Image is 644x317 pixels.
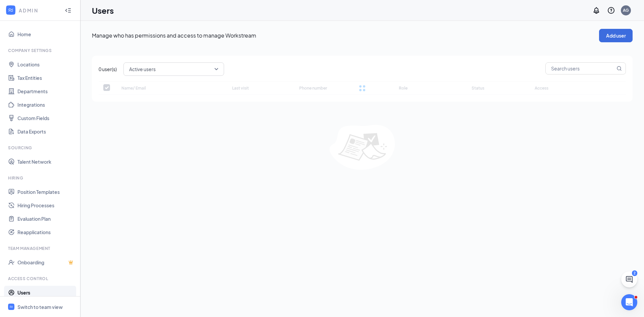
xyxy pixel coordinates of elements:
[623,7,629,13] div: AG
[607,6,615,14] svg: QuestionInfo
[17,98,75,111] a: Integrations
[621,294,637,310] iframe: Intercom live chat
[17,71,75,85] a: Tax Entities
[616,66,622,71] svg: MagnifyingGlass
[19,7,59,14] div: ADMIN
[8,48,73,53] div: Company Settings
[592,6,600,14] svg: Notifications
[17,28,75,41] a: Home
[99,65,117,73] span: 0 user(s)
[8,276,73,281] div: Access control
[17,212,75,225] a: Evaluation Plan
[8,246,73,251] div: Team Management
[599,29,633,42] button: Add user
[17,304,63,310] div: Switch to team view
[9,305,13,309] svg: WorkstreamLogo
[17,111,75,125] a: Custom Fields
[17,256,75,269] a: OnboardingCrown
[632,270,637,276] div: 2
[621,271,637,287] button: ChatActive
[17,286,75,299] a: Users
[625,275,633,283] svg: ChatActive
[7,7,14,13] svg: WorkstreamLogo
[129,64,156,74] span: Active users
[17,125,75,138] a: Data Exports
[17,199,75,212] a: Hiring Processes
[8,175,73,181] div: Hiring
[546,63,615,74] input: Search users
[17,155,75,168] a: Talent Network
[8,145,73,151] div: Sourcing
[17,225,75,239] a: Reapplications
[17,185,75,199] a: Position Templates
[92,32,599,39] p: Manage who has permissions and access to manage Workstream
[17,58,75,71] a: Locations
[92,5,114,16] h1: Users
[65,7,71,14] svg: Collapse
[17,85,75,98] a: Departments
